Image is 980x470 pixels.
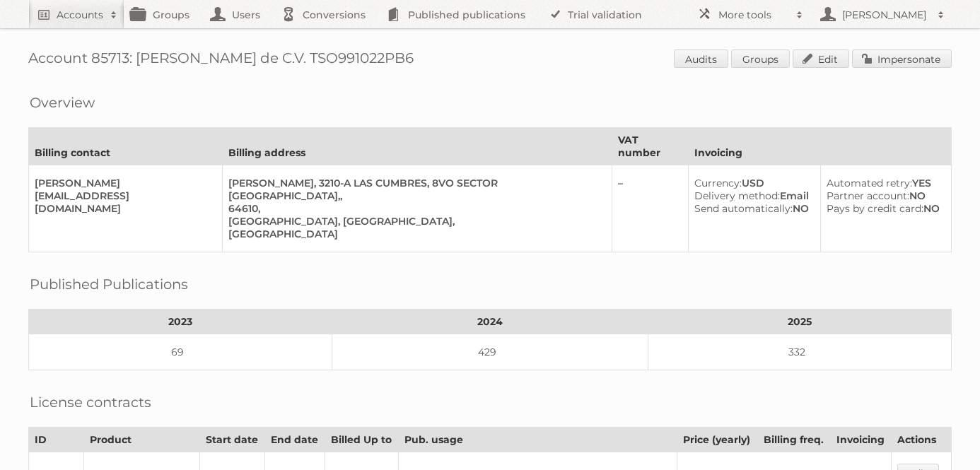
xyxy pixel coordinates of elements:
th: Actions [891,428,951,452]
h1: Account 85713: [PERSON_NAME] de C.V. TSO991022PB6 [28,49,952,71]
a: Audits [674,49,728,68]
span: Send automatically: [694,202,793,215]
a: Edit [793,49,849,68]
a: Groups [731,49,790,68]
th: Invoicing [688,128,951,165]
th: Invoicing [830,428,891,452]
span: Partner account: [827,189,909,202]
th: Price (yearly) [677,428,757,452]
div: NO [694,202,809,215]
span: Pays by credit card: [827,202,923,215]
th: End date [265,428,325,452]
td: 429 [332,334,648,370]
h2: Overview [30,92,95,113]
th: ID [29,428,84,452]
span: Automated retry: [827,177,912,189]
div: NO [827,189,940,202]
div: [PERSON_NAME] [35,177,211,189]
h2: License contracts [30,392,151,413]
th: Billing freq. [757,428,830,452]
th: 2024 [332,310,648,334]
h2: Accounts [57,8,103,22]
h2: More tools [718,8,789,22]
div: [PERSON_NAME], 3210-A LAS CUMBRES, 8VO SECTOR [GEOGRAPHIC_DATA],, [228,177,600,202]
div: [GEOGRAPHIC_DATA] [228,228,600,240]
div: NO [827,202,940,215]
th: Billed Up to [325,428,399,452]
th: Pub. usage [399,428,677,452]
a: Impersonate [852,49,952,68]
h2: Published Publications [30,274,188,295]
span: Currency: [694,177,742,189]
div: YES [827,177,940,189]
td: 69 [29,334,332,370]
div: USD [694,177,809,189]
th: 2023 [29,310,332,334]
th: 2025 [648,310,951,334]
th: Product [83,428,199,452]
span: Delivery method: [694,189,780,202]
th: Billing contact [29,128,223,165]
div: [EMAIL_ADDRESS][DOMAIN_NAME] [35,189,211,215]
div: [GEOGRAPHIC_DATA], [GEOGRAPHIC_DATA], [228,215,600,228]
th: Start date [199,428,264,452]
td: 332 [648,334,951,370]
th: Billing address [223,128,612,165]
td: – [612,165,688,252]
div: Email [694,189,809,202]
h2: [PERSON_NAME] [839,8,931,22]
th: VAT number [612,128,688,165]
div: 64610, [228,202,600,215]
